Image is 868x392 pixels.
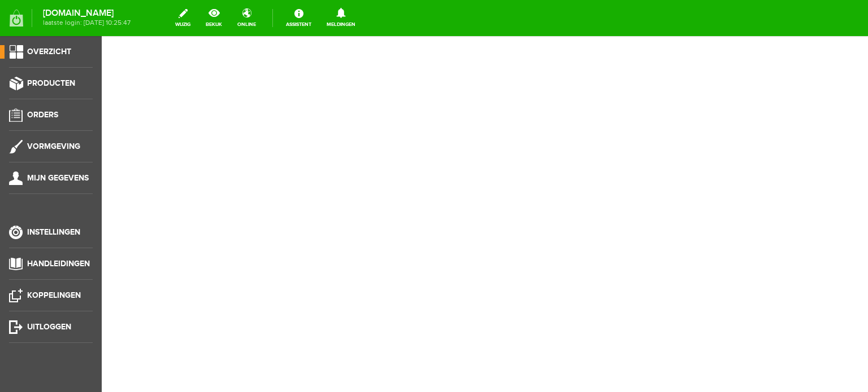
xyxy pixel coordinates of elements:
span: Handleidingen [27,259,90,268]
span: Uitloggen [27,322,71,332]
span: Koppelingen [27,290,81,300]
a: wijzig [168,6,197,30]
span: Producten [27,78,75,88]
span: Vormgeving [27,142,80,151]
span: Overzicht [27,47,71,56]
span: laatste login: [DATE] 10:25:47 [43,20,131,26]
a: Assistent [279,6,318,30]
strong: [DOMAIN_NAME] [43,10,131,16]
a: Meldingen [320,6,362,30]
span: Mijn gegevens [27,173,89,183]
a: online [231,6,263,30]
span: Instellingen [27,227,80,237]
span: Orders [27,110,58,120]
a: bekijk [199,6,229,30]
